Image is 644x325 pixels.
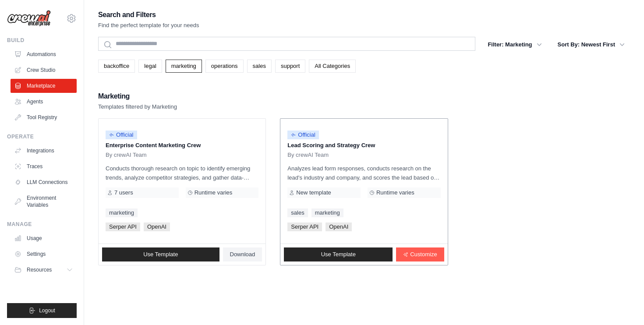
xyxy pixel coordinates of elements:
a: sales [287,208,308,217]
span: OpenAI [326,223,352,231]
span: Official [287,131,319,139]
p: Lead Scoring and Strategy Crew [287,141,440,150]
a: Customize [396,247,444,261]
a: marketing [311,208,343,217]
a: Traces [11,159,77,173]
div: Build [7,37,77,44]
a: Usage [11,231,77,245]
a: operations [205,60,244,73]
a: Download [223,247,262,261]
span: 7 users [114,189,133,196]
button: Resources [11,263,77,277]
a: Agents [11,95,77,109]
a: LLM Connections [11,175,77,189]
span: By crewAI Team [106,152,147,159]
span: Use Template [321,251,356,258]
button: Sort By: Newest First [552,37,630,53]
h2: Marketing [98,90,177,102]
span: Resources [27,266,52,273]
a: Automations [11,47,77,61]
span: New template [296,189,331,196]
span: Official [106,131,137,139]
a: All Categories [309,60,356,73]
a: Integrations [11,144,77,158]
span: Download [230,251,255,258]
a: backoffice [98,60,135,73]
a: Use Template [284,247,393,261]
button: Filter: Marketing [482,37,547,53]
p: Conducts thorough research on topic to identify emerging trends, analyze competitor strategies, a... [106,164,258,182]
a: marketing [106,208,138,217]
a: Use Template [102,247,219,261]
span: Customize [410,251,437,258]
a: Marketplace [11,79,77,93]
p: Templates filtered by Marketing [98,102,177,111]
span: OpenAI [144,223,170,231]
span: Serper API [106,223,140,231]
a: marketing [166,60,202,73]
a: Crew Studio [11,63,77,77]
span: Logout [39,307,55,314]
span: Runtime varies [376,189,414,196]
a: Environment Variables [11,191,77,212]
p: Enterprise Content Marketing Crew [106,141,258,150]
span: By crewAI Team [287,152,329,159]
a: Tool Registry [11,110,77,124]
p: Analyzes lead form responses, conducts research on the lead's industry and company, and scores th... [287,164,440,182]
img: Logo [7,10,51,27]
h2: Search and Filters [98,9,199,21]
a: legal [138,60,162,73]
a: sales [247,60,272,73]
button: Logout [7,303,77,318]
a: support [275,60,305,73]
div: Manage [7,221,77,228]
span: Runtime varies [195,189,233,196]
a: Settings [11,247,77,261]
p: Find the perfect template for your needs [98,21,199,30]
span: Use Template [143,251,178,258]
div: Operate [7,133,77,140]
span: Serper API [287,223,322,231]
